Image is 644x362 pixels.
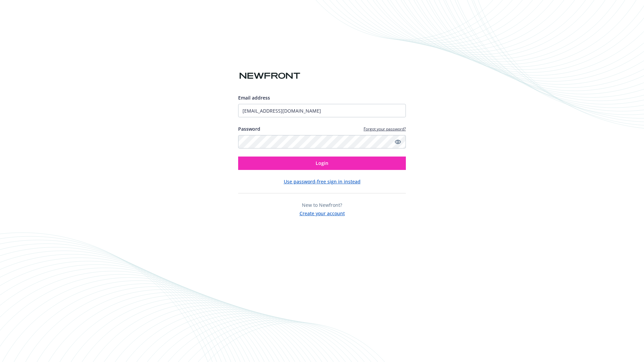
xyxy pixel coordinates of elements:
[238,135,406,148] input: Enter your password
[316,160,328,166] span: Login
[238,70,302,82] img: Newfront logo
[394,138,402,146] a: Show password
[238,157,406,170] button: Login
[284,178,361,185] button: Use password-free sign in instead
[300,208,345,217] button: Create your account
[302,202,342,208] span: New to Newfront?
[238,125,260,132] label: Password
[238,104,406,117] input: Enter your email
[238,95,270,101] span: Email address
[364,126,406,132] a: Forgot your password?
